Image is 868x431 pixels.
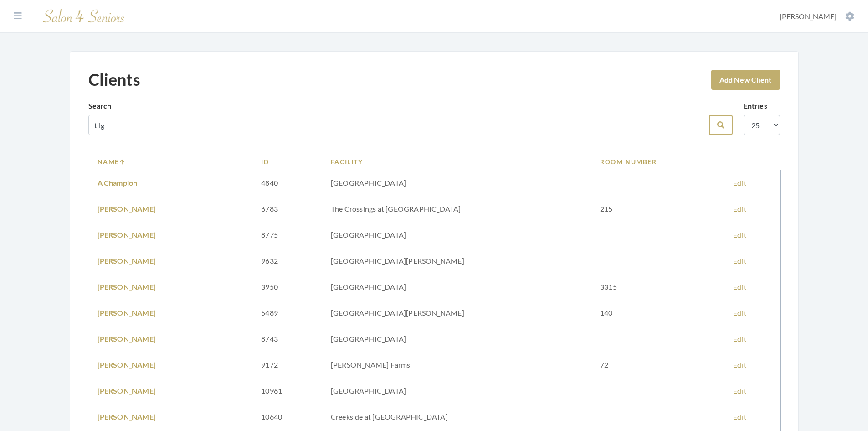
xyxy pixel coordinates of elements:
[733,360,746,369] a: Edit
[252,378,322,404] td: 10961
[591,300,724,326] td: 140
[777,11,857,21] button: [PERSON_NAME]
[322,378,591,404] td: [GEOGRAPHIC_DATA]
[733,282,746,291] a: Edit
[252,274,322,300] td: 3950
[252,300,322,326] td: 5489
[98,204,156,213] a: [PERSON_NAME]
[88,70,140,89] h1: Clients
[322,248,591,274] td: [GEOGRAPHIC_DATA][PERSON_NAME]
[88,115,709,135] input: Search by name, facility or room number
[733,230,746,239] a: Edit
[733,386,746,395] a: Edit
[744,100,767,111] label: Entries
[98,412,156,421] a: [PERSON_NAME]
[322,170,591,196] td: [GEOGRAPHIC_DATA]
[733,412,746,421] a: Edit
[322,274,591,300] td: [GEOGRAPHIC_DATA]
[711,70,780,90] a: Add New Client
[98,282,156,291] a: [PERSON_NAME]
[733,308,746,317] a: Edit
[98,360,156,369] a: [PERSON_NAME]
[733,334,746,343] a: Edit
[780,12,837,21] span: [PERSON_NAME]
[261,157,313,166] a: ID
[322,352,591,378] td: [PERSON_NAME] Farms
[252,222,322,248] td: 8775
[322,222,591,248] td: [GEOGRAPHIC_DATA]
[98,308,156,317] a: [PERSON_NAME]
[322,300,591,326] td: [GEOGRAPHIC_DATA][PERSON_NAME]
[733,178,746,187] a: Edit
[252,196,322,222] td: 6783
[600,157,715,166] a: Room Number
[98,157,243,166] a: Name
[88,100,112,111] label: Search
[733,256,746,265] a: Edit
[331,157,582,166] a: Facility
[252,352,322,378] td: 9172
[38,5,129,27] img: Salon 4 Seniors
[98,256,156,265] a: [PERSON_NAME]
[322,196,591,222] td: The Crossings at [GEOGRAPHIC_DATA]
[322,326,591,352] td: [GEOGRAPHIC_DATA]
[98,334,156,343] a: [PERSON_NAME]
[252,248,322,274] td: 9632
[252,326,322,352] td: 8743
[252,170,322,196] td: 4840
[98,178,138,187] a: A Champion
[733,204,746,213] a: Edit
[322,404,591,430] td: Creekside at [GEOGRAPHIC_DATA]
[98,386,156,395] a: [PERSON_NAME]
[98,230,156,239] a: [PERSON_NAME]
[591,352,724,378] td: 72
[252,404,322,430] td: 10640
[591,274,724,300] td: 3315
[591,196,724,222] td: 215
